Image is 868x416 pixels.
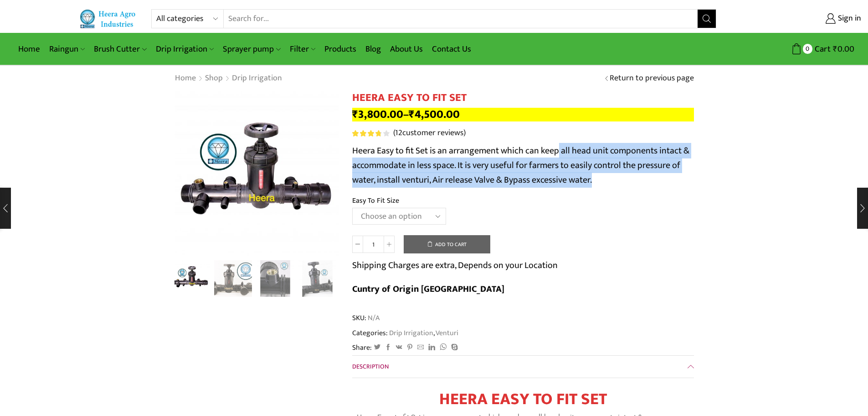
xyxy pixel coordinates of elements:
span: Description [352,361,389,372]
a: Filter [285,38,320,60]
span: N/A [366,313,380,323]
bdi: 4,500.00 [409,105,460,124]
span: 12 [395,126,402,140]
span: Rated out of 5 based on customer ratings [352,130,380,137]
a: Raingun [45,38,89,60]
button: Add to cart [404,235,490,253]
b: Cuntry of Origin [GEOGRAPHIC_DATA] [352,281,504,297]
a: Sprayer pump [218,38,285,60]
a: IMG_1477 [214,260,252,298]
a: 0 Cart ₹0.00 [725,41,854,58]
a: Blog [361,38,385,60]
a: Brush Cutter [89,38,151,60]
span: Categories: , [352,328,458,338]
span: 0 [803,44,812,53]
a: Venturi [435,327,458,339]
p: Shipping Charges are extra, Depends on your Location [352,258,558,273]
bdi: 0.00 [833,42,854,56]
h1: HEERA EASY TO FIT SET [352,91,694,105]
a: Home [14,38,45,60]
input: Search for... [224,10,698,28]
li: 1 / 8 [172,260,210,297]
span: Cart [812,43,831,55]
nav: Breadcrumb [175,73,282,84]
input: Product quantity [363,236,384,253]
span: Sign in [836,13,861,25]
a: Drip Irrigation [388,327,433,339]
img: Heera Easy To Fit Set [172,259,210,297]
label: Easy To Fit Size [352,195,399,206]
span: SKU: [352,313,694,323]
a: Products [320,38,361,60]
a: Shop [205,73,223,84]
a: (12customer reviews) [393,127,466,139]
a: Contact Us [427,38,476,60]
span: ₹ [409,105,415,124]
a: Drip Irrigation [151,38,218,60]
div: Rated 3.83 out of 5 [352,130,389,137]
span: 12 [352,130,391,137]
button: Search button [698,10,716,28]
li: 3 / 8 [257,260,294,297]
a: Home [175,73,196,84]
li: 4 / 8 [298,260,336,297]
p: Heera Easy to fit Set is an arrangement which can keep all head unit components intact & accommod... [352,143,694,187]
a: IMG_1483 [298,260,336,298]
span: ₹ [833,42,837,56]
a: Drip Irrigation [231,73,282,84]
li: 2 / 8 [214,260,252,297]
p: – [352,108,694,121]
a: About Us [385,38,427,60]
div: 1 / 8 [175,91,339,256]
bdi: 3,800.00 [352,105,403,124]
h1: HEERA EASY TO FIT SET [357,390,689,409]
span: ₹ [352,105,358,124]
span: Share: [352,342,372,353]
a: Description [352,356,694,378]
a: Return to previous page [610,73,694,84]
a: IMG_1482 [257,260,294,298]
a: Sign in [730,11,861,27]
